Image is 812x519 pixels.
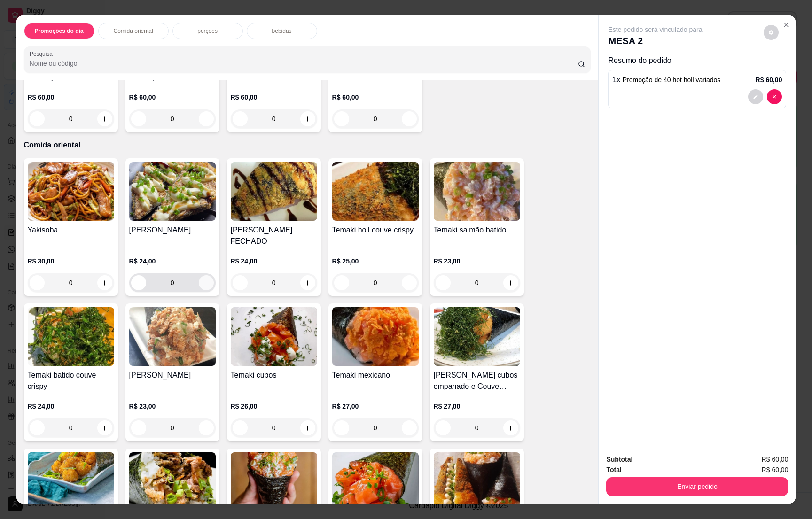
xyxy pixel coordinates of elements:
[231,256,317,266] p: R$ 24,00
[402,111,417,126] button: increase-product-quantity
[332,225,419,236] h4: Temaki holl couve crispy
[608,25,702,34] p: Este pedido será vinculado para
[231,370,317,381] h4: Temaki cubos
[608,55,786,66] p: Resumo do pedido
[199,111,214,126] button: increase-product-quantity
[28,93,114,102] p: R$ 60,00
[779,17,794,32] button: Close
[762,465,789,475] span: R$ 60,00
[129,256,216,266] p: R$ 24,00
[30,420,45,435] button: decrease-product-quantity
[97,111,112,126] button: increase-product-quantity
[334,111,349,126] button: decrease-product-quantity
[436,420,451,435] button: decrease-product-quantity
[272,27,292,35] p: bebidas
[402,420,417,435] button: increase-product-quantity
[28,370,114,392] h4: Temaki batido couve crispy
[231,93,317,102] p: R$ 60,00
[233,275,248,290] button: decrease-product-quantity
[97,275,112,290] button: increase-product-quantity
[30,111,45,126] button: decrease-product-quantity
[334,420,349,435] button: decrease-product-quantity
[30,59,578,68] input: Pesquisa
[30,50,56,58] label: Pesquisa
[332,452,419,511] img: product-image
[434,307,520,366] img: product-image
[503,420,518,435] button: increase-product-quantity
[129,162,216,221] img: product-image
[114,27,153,35] p: Comida oriental
[231,307,317,366] img: product-image
[129,93,216,102] p: R$ 60,00
[436,275,451,290] button: decrease-product-quantity
[434,162,520,221] img: product-image
[28,162,114,221] img: product-image
[28,452,114,511] img: product-image
[623,76,721,84] span: Promoção de 40 hot holl variados
[300,111,315,126] button: increase-product-quantity
[503,275,518,290] button: increase-product-quantity
[199,420,214,435] button: increase-product-quantity
[434,256,520,266] p: R$ 23,00
[97,420,112,435] button: increase-product-quantity
[129,370,216,381] h4: [PERSON_NAME]
[231,225,317,247] h4: [PERSON_NAME] FECHADO
[30,275,45,290] button: decrease-product-quantity
[606,477,788,496] button: Enviar pedido
[434,402,520,411] p: R$ 27,00
[608,34,702,47] p: MESA 2
[762,454,789,465] span: R$ 60,00
[129,402,216,411] p: R$ 23,00
[300,420,315,435] button: increase-product-quantity
[402,275,417,290] button: increase-product-quantity
[131,111,146,126] button: decrease-product-quantity
[332,402,419,411] p: R$ 27,00
[197,27,218,35] p: porções
[332,256,419,266] p: R$ 25,00
[332,370,419,381] h4: Temaki mexicano
[231,162,317,221] img: product-image
[300,275,315,290] button: increase-product-quantity
[756,75,782,85] p: R$ 60,00
[767,89,782,104] button: decrease-product-quantity
[606,466,621,473] strong: Total
[434,370,520,392] h4: [PERSON_NAME] cubos empanado e Couve crispy
[129,452,216,511] img: product-image
[129,225,216,236] h4: [PERSON_NAME]
[35,27,84,35] p: Promoções do dia
[332,307,419,366] img: product-image
[28,307,114,366] img: product-image
[129,307,216,366] img: product-image
[131,275,146,290] button: decrease-product-quantity
[748,89,763,104] button: decrease-product-quantity
[332,162,419,221] img: product-image
[28,402,114,411] p: R$ 24,00
[131,420,146,435] button: decrease-product-quantity
[28,256,114,266] p: R$ 30,00
[233,420,248,435] button: decrease-product-quantity
[233,111,248,126] button: decrease-product-quantity
[612,74,720,85] p: 1 x
[28,225,114,236] h4: Yakisoba
[434,225,520,236] h4: Temaki salmão batido
[334,275,349,290] button: decrease-product-quantity
[332,93,419,102] p: R$ 60,00
[231,452,317,511] img: product-image
[231,402,317,411] p: R$ 26,00
[764,25,779,40] button: decrease-product-quantity
[24,139,591,151] p: Comida oriental
[434,452,520,511] img: product-image
[606,456,632,463] strong: Subtotal
[199,275,214,290] button: increase-product-quantity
